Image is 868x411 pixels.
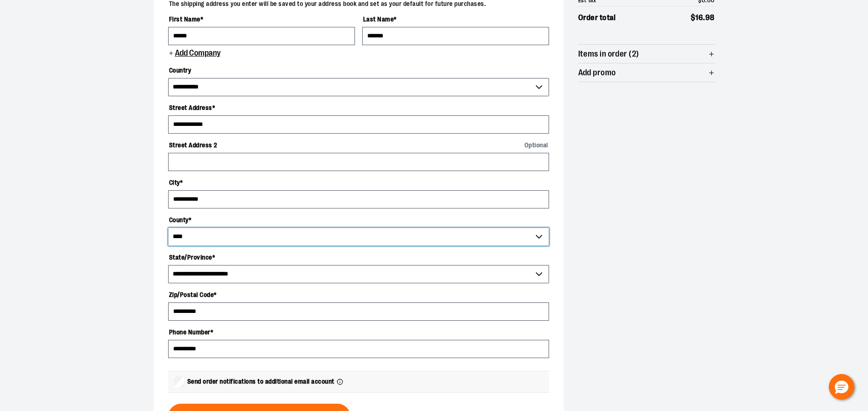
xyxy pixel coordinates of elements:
[168,212,549,228] label: County *
[524,142,548,148] span: Optional
[578,12,616,24] span: Order total
[705,13,715,22] span: 98
[168,11,355,27] label: First Name *
[174,49,221,57] span: Add Company
[168,250,549,265] label: State/Province *
[703,13,705,22] span: .
[168,175,549,190] label: City *
[168,287,549,302] label: Zip/Postal Code *
[829,374,854,400] button: Hello, have a question? Let’s chat.
[691,13,696,22] span: $
[168,100,549,115] label: Street Address *
[578,50,639,58] span: Items in order (2)
[168,137,549,153] label: Street Address 2
[578,68,616,77] span: Add promo
[362,11,549,27] label: Last Name *
[578,45,715,63] button: Items in order (2)
[168,324,549,340] label: Phone Number *
[168,49,221,59] button: Add Company
[187,377,334,386] span: Send order notifications to additional email account
[168,62,549,78] label: Country
[578,63,715,82] button: Add promo
[695,13,703,22] span: 16
[174,376,185,387] input: Send order notifications to additional email account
